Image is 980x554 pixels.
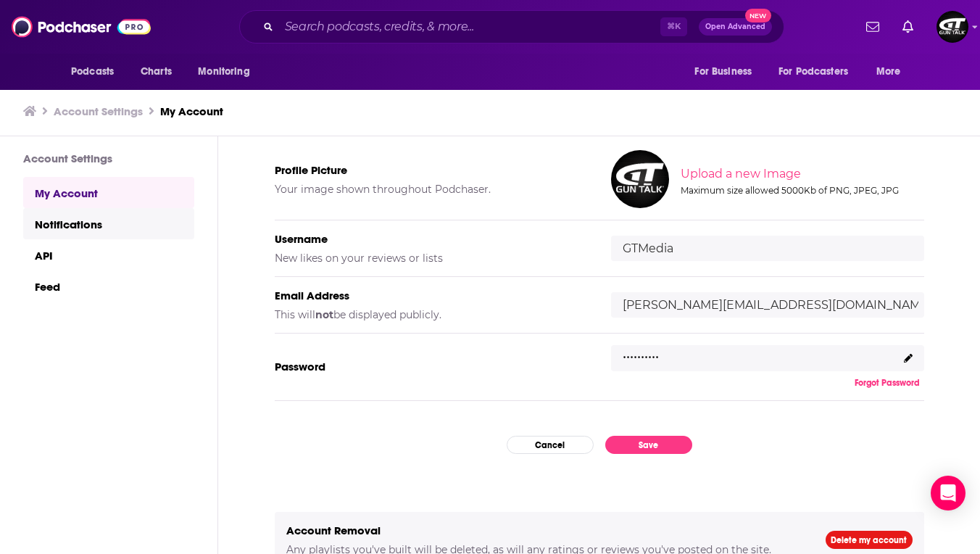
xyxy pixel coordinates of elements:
[198,62,249,82] span: Monitoring
[12,13,151,41] img: Podchaser - Follow, Share and Rate Podcasts
[275,232,588,246] h5: Username
[275,360,588,373] h5: Password
[937,11,968,43] img: User Profile
[275,308,588,321] h5: This will be displayed publicly.
[684,58,770,86] button: open menu
[611,150,669,208] img: Your profile image
[778,62,848,82] span: For Podcasters
[681,185,921,196] div: Maximum size allowed 5000Kb of PNG, JPEG, JPG
[275,289,588,302] h5: Email Address
[61,58,133,86] button: open menu
[286,524,802,537] h5: Account Removal
[745,9,771,22] span: New
[23,152,194,165] h3: Account Settings
[275,252,588,265] h5: New likes on your reviews or lists
[611,292,924,318] input: email
[23,270,194,302] a: Feed
[937,11,968,43] span: Logged in as GTMedia
[275,183,588,196] h5: Your image shown throughout Podchaser.
[769,58,869,86] button: open menu
[71,62,114,82] span: Podcasts
[866,58,919,86] button: open menu
[605,436,692,454] button: Save
[611,236,924,261] input: username
[850,377,924,389] button: Forgot Password
[131,58,180,86] a: Charts
[897,15,919,39] a: Show notifications dropdown
[507,436,594,454] button: Cancel
[705,23,765,30] span: Open Advanced
[141,62,172,82] span: Charts
[279,15,660,38] input: Search podcasts, credits, & more...
[623,342,659,363] p: ..........
[160,104,223,118] a: My Account
[315,308,333,321] b: not
[660,17,687,36] span: ⌘ K
[54,104,143,118] a: Account Settings
[699,18,772,36] button: Open AdvancedNew
[826,531,913,549] a: Delete my account
[239,10,784,44] div: Search podcasts, credits, & more...
[275,163,588,177] h5: Profile Picture
[23,208,194,239] a: Notifications
[23,239,194,270] a: API
[860,15,885,39] a: Show notifications dropdown
[937,11,968,43] button: Show profile menu
[188,58,268,86] button: open menu
[876,62,901,82] span: More
[931,476,966,510] div: Open Intercom Messenger
[23,177,194,208] a: My Account
[694,62,752,82] span: For Business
